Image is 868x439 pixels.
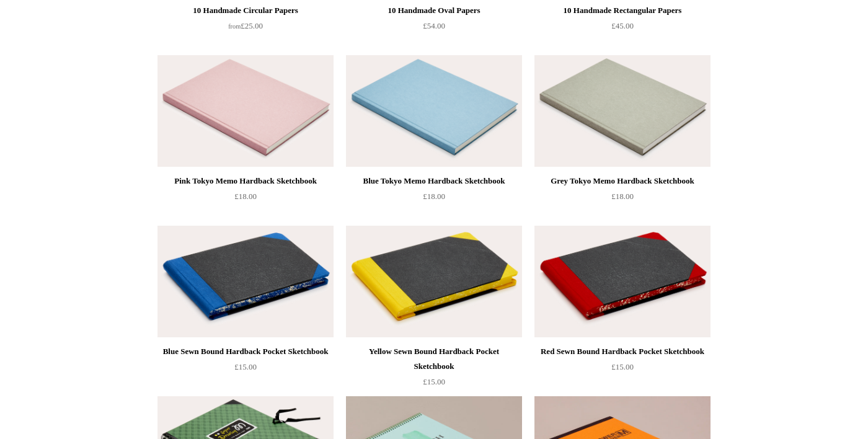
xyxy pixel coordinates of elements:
div: Red Sewn Bound Hardback Pocket Sketchbook [538,344,707,359]
span: £15.00 [423,377,445,386]
a: Blue Tokyo Memo Hardback Sketchbook £18.00 [346,174,522,224]
a: Blue Sewn Bound Hardback Pocket Sketchbook Blue Sewn Bound Hardback Pocket Sketchbook [157,226,334,337]
div: Blue Tokyo Memo Hardback Sketchbook [349,174,519,188]
a: Red Sewn Bound Hardback Pocket Sketchbook Red Sewn Bound Hardback Pocket Sketchbook [534,226,711,337]
a: Red Sewn Bound Hardback Pocket Sketchbook £15.00 [534,344,711,395]
div: 10 Handmade Rectangular Papers [538,3,707,18]
a: Grey Tokyo Memo Hardback Sketchbook £18.00 [534,174,711,224]
a: Pink Tokyo Memo Hardback Sketchbook £18.00 [157,174,334,224]
div: Blue Sewn Bound Hardback Pocket Sketchbook [161,344,330,359]
span: £15.00 [234,362,257,371]
span: £54.00 [423,21,445,30]
a: Blue Tokyo Memo Hardback Sketchbook Blue Tokyo Memo Hardback Sketchbook [346,55,522,167]
div: 10 Handmade Oval Papers [349,3,519,18]
a: 10 Handmade Oval Papers £54.00 [346,3,522,54]
a: Yellow Sewn Bound Hardback Pocket Sketchbook Yellow Sewn Bound Hardback Pocket Sketchbook [346,226,522,337]
img: Blue Sewn Bound Hardback Pocket Sketchbook [157,226,334,337]
a: 10 Handmade Circular Papers from£25.00 [157,3,334,54]
div: Yellow Sewn Bound Hardback Pocket Sketchbook [349,344,519,374]
span: £18.00 [611,192,634,201]
a: Grey Tokyo Memo Hardback Sketchbook Grey Tokyo Memo Hardback Sketchbook [534,55,711,167]
img: Grey Tokyo Memo Hardback Sketchbook [534,55,711,167]
a: 10 Handmade Rectangular Papers £45.00 [534,3,711,54]
span: £25.00 [228,21,263,30]
span: from [228,23,241,30]
div: Pink Tokyo Memo Hardback Sketchbook [161,174,330,188]
a: Blue Sewn Bound Hardback Pocket Sketchbook £15.00 [157,344,334,395]
img: Yellow Sewn Bound Hardback Pocket Sketchbook [346,226,522,337]
span: £18.00 [234,192,257,201]
a: Pink Tokyo Memo Hardback Sketchbook Pink Tokyo Memo Hardback Sketchbook [157,55,334,167]
span: £18.00 [423,192,445,201]
a: Yellow Sewn Bound Hardback Pocket Sketchbook £15.00 [346,344,522,395]
img: Blue Tokyo Memo Hardback Sketchbook [346,55,522,167]
img: Pink Tokyo Memo Hardback Sketchbook [157,55,334,167]
div: 10 Handmade Circular Papers [161,3,330,18]
span: £15.00 [611,362,634,371]
span: £45.00 [611,21,634,30]
div: Grey Tokyo Memo Hardback Sketchbook [538,174,707,188]
img: Red Sewn Bound Hardback Pocket Sketchbook [534,226,711,337]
